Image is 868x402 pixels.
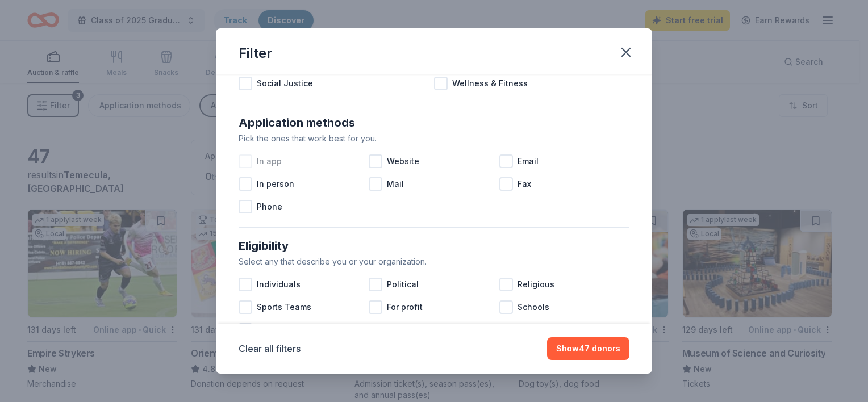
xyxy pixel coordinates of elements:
span: For profit [387,300,423,314]
button: Show47 donors [547,337,629,360]
div: Pick the ones that work best for you. [239,132,629,145]
div: Application methods [239,114,629,132]
span: Wellness & Fitness [452,77,528,90]
span: Fax [518,177,531,191]
span: Political [387,278,419,291]
span: In app [257,154,282,168]
span: In person [257,177,294,191]
button: Clear all filters [239,342,301,355]
span: Lobbying & advocacy [257,323,343,337]
div: Select any that describe you or your organization. [239,255,629,269]
div: Eligibility [239,237,629,255]
span: Phone [257,200,282,213]
span: Religious [518,278,554,291]
span: Social Justice [257,77,313,90]
span: Sports Teams [257,300,311,314]
div: Filter [239,44,272,62]
span: Individuals [257,278,301,291]
span: Website [387,154,419,168]
span: Email [518,154,539,168]
span: Mail [387,177,404,191]
span: Schools [518,300,549,314]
